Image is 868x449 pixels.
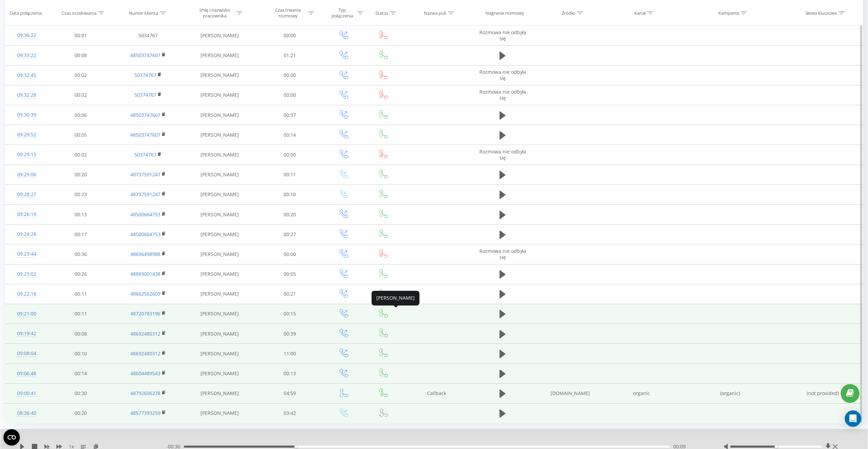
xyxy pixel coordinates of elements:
[257,264,323,284] td: 00:05
[183,264,257,284] td: [PERSON_NAME]
[48,364,114,383] td: 00:14
[48,264,114,284] td: 00:26
[183,125,257,145] td: [PERSON_NAME]
[183,284,257,304] td: [PERSON_NAME]
[424,10,446,16] div: Nazwa puli
[195,7,235,19] div: Imię i nazwisko pracownika
[183,65,257,85] td: [PERSON_NAME]
[805,10,837,16] div: Słowa kluczowe
[183,344,257,364] td: [PERSON_NAME]
[12,367,41,380] div: 09:06:48
[534,383,606,403] td: [DOMAIN_NAME]
[479,69,526,81] span: Rozmowa nie odbyła się
[130,310,160,317] a: 48720783196
[270,7,306,19] div: Czas trwania rozmowy
[12,29,41,42] div: 09:36:22
[12,247,41,261] div: 09:23:44
[12,168,41,181] div: 09:29:06
[130,112,160,118] a: 48503747607
[130,330,160,337] a: 48692480312
[183,324,257,344] td: [PERSON_NAME]
[183,185,257,204] td: [PERSON_NAME]
[485,10,524,16] div: Nagranie rozmowy
[130,370,160,377] a: 48604489543
[479,148,526,161] span: Rozmowa nie odbyła się
[12,268,41,281] div: 09:23:02
[257,26,323,45] td: 00:00
[48,45,114,65] td: 00:08
[183,383,257,403] td: [PERSON_NAME]
[48,26,114,45] td: 00:01
[130,410,160,416] a: 48577393259
[130,191,160,198] a: 48737591247
[48,344,114,364] td: 00:10
[677,383,783,403] td: (organic)
[130,132,160,138] a: 48503747607
[479,29,526,42] span: Rozmowa nie odbyła się
[257,45,323,65] td: 01:21
[562,10,575,16] div: Źródło
[183,304,257,324] td: [PERSON_NAME]
[12,287,41,301] div: 09:22:18
[130,251,160,257] a: 48696498988
[48,185,114,204] td: 00:23
[129,10,158,16] div: Numer klienta
[257,324,323,344] td: 00:39
[130,52,160,58] a: 48503747607
[12,327,41,340] div: 09:19:42
[294,445,297,448] div: Accessibility label
[257,344,323,364] td: 11:00
[48,383,114,403] td: 00:30
[375,10,388,16] div: Status
[329,7,355,19] div: Typ połączenia
[48,85,114,105] td: 00:02
[12,307,41,321] div: 09:21:00
[130,171,160,178] a: 48737591247
[134,92,156,98] a: 50374767
[134,72,156,78] a: 50374767
[634,10,646,16] div: Kanał
[130,290,160,297] a: 48662502609
[12,148,41,161] div: 09:29:15
[183,364,257,383] td: [PERSON_NAME]
[783,383,863,403] td: (not provided)
[130,211,160,218] a: 48500664753
[130,271,160,277] a: 48889001438
[114,26,183,45] td: 5034767
[402,383,471,403] td: Callback
[12,69,41,82] div: 09:32:45
[183,105,257,125] td: [PERSON_NAME]
[12,89,41,102] div: 09:32:28
[257,185,323,204] td: 00:10
[48,145,114,165] td: 00:02
[183,205,257,224] td: [PERSON_NAME]
[257,224,323,244] td: 00:27
[12,407,41,420] div: 08:36:40
[48,65,114,85] td: 00:02
[12,208,41,221] div: 09:26:19
[775,445,777,448] div: Accessibility label
[183,244,257,264] td: [PERSON_NAME]
[257,205,323,224] td: 00:20
[48,284,114,304] td: 00:11
[12,108,41,122] div: 09:30:39
[130,231,160,237] a: 48500664753
[183,403,257,423] td: [PERSON_NAME]
[479,89,526,101] span: Rozmowa nie odbyła się
[134,151,156,158] a: 50374767
[257,65,323,85] td: 00:00
[12,188,41,201] div: 09:28:27
[257,403,323,423] td: 03:42
[183,45,257,65] td: [PERSON_NAME]
[130,350,160,357] a: 48692480312
[257,125,323,145] td: 00:14
[183,26,257,45] td: [PERSON_NAME]
[257,85,323,105] td: 00:00
[718,10,739,16] div: Kampania
[257,145,323,165] td: 00:00
[12,347,41,360] div: 09:08:04
[48,403,114,423] td: 00:20
[12,387,41,400] div: 09:00:41
[48,125,114,145] td: 00:05
[183,165,257,185] td: [PERSON_NAME]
